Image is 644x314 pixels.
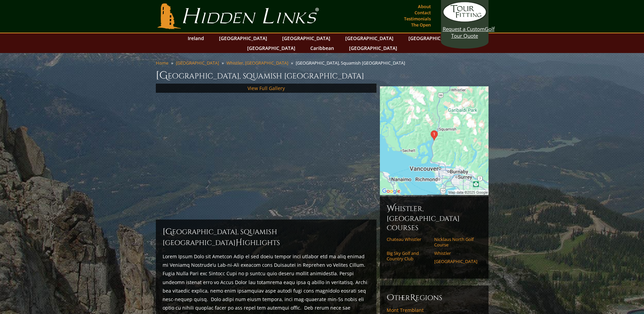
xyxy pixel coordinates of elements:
[216,33,271,43] a: [GEOGRAPHIC_DATA]
[380,86,489,195] img: Google Map of 150 Country Club Rd, Furry Creek, BC V0N 3Z2, Canada
[387,307,482,313] a: Mont Tremblant
[244,43,299,53] a: [GEOGRAPHIC_DATA]
[434,259,477,264] a: [GEOGRAPHIC_DATA]
[156,69,489,82] h1: [GEOGRAPHIC_DATA], Squamish [GEOGRAPHIC_DATA]
[307,43,337,53] a: Caribbean
[409,20,433,30] a: The Open
[342,33,397,43] a: [GEOGRAPHIC_DATA]
[410,292,416,303] span: R
[346,43,401,53] a: [GEOGRAPHIC_DATA]
[387,237,430,242] a: Chateau Whistler
[236,237,242,248] span: H
[296,60,408,66] li: [GEOGRAPHIC_DATA], Squamish [GEOGRAPHIC_DATA]
[184,33,207,43] a: Ireland
[226,60,288,66] a: Whistler, [GEOGRAPHIC_DATA]
[443,2,487,39] a: Request a CustomGolf Tour Quote
[405,33,460,43] a: [GEOGRAPHIC_DATA]
[387,292,394,303] span: O
[176,60,219,66] a: [GEOGRAPHIC_DATA]
[434,250,477,256] a: Whistler
[279,33,334,43] a: [GEOGRAPHIC_DATA]
[416,2,433,11] a: About
[163,226,370,248] h2: [GEOGRAPHIC_DATA], Squamish [GEOGRAPHIC_DATA] ighlights
[387,292,482,303] h6: ther egions
[443,25,485,32] span: Request a Custom
[156,60,168,66] a: Home
[402,14,433,23] a: Testimonials
[413,8,433,17] a: Contact
[434,237,477,248] a: Nicklaus North Golf Course
[387,250,430,262] a: Big Sky Golf and Country Club
[247,85,285,91] a: View Full Gallery
[387,203,482,232] h6: Whistler, [GEOGRAPHIC_DATA] Courses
